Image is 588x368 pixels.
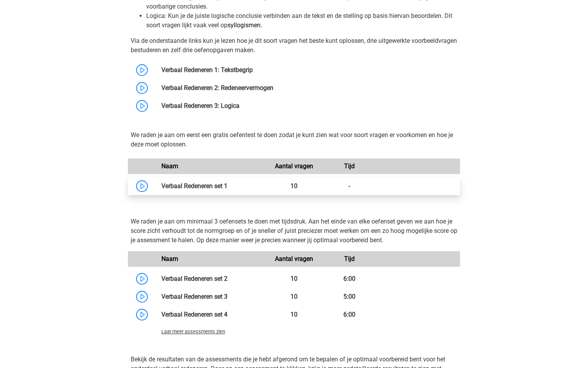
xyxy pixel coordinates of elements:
div: Naam [156,254,266,264]
li: Logica: Kun je de juiste logische conclusie verbinden aan de tekst en de stelling op basis hierva... [146,11,457,30]
div: Verbaal Redeneren 2: Redeneervermogen [156,83,460,93]
p: We raden je aan om minimaal 3 oefensets te doen met tijdsdruk. Aan het einde van elke oefenset ge... [131,217,457,245]
p: Via de onderstaande links kun je lezen hoe je dit soort vragen het beste kunt oplossen, drie uitg... [131,36,457,55]
div: Verbaal Redeneren set 1 [156,181,266,191]
p: We raden je aan om eerst een gratis oefentest te doen zodat je kunt zien wat voor soort vragen er... [131,130,457,149]
div: Verbaal Redeneren 1: Tekstbegrip [156,65,460,75]
div: Tijd [322,162,377,171]
div: Verbaal Redeneren set 3 [156,292,266,301]
div: Naam [156,162,266,171]
div: Verbaal Redeneren set 4 [156,310,266,319]
div: Verbaal Redeneren 3: Logica [156,101,460,111]
div: Aantal vragen [266,162,322,171]
span: Laat meer assessments zien [161,329,225,335]
a: syllogismen. [227,21,262,29]
div: Aantal vragen [266,254,322,264]
div: Verbaal Redeneren set 2 [156,274,266,283]
div: Tijd [322,254,377,264]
